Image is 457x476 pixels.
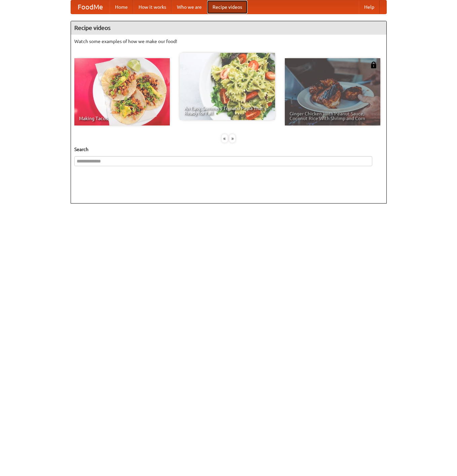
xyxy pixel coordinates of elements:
img: 483408.png [370,62,377,68]
a: An Easy, Summery Tomato Pasta That's Ready for Fall [180,53,275,120]
a: Making Tacos [74,58,170,125]
a: FoodMe [71,0,110,14]
a: Recipe videos [207,0,247,14]
div: » [229,134,235,143]
h5: Search [74,146,383,153]
a: Who we are [172,0,207,14]
div: « [222,134,228,143]
p: Watch some examples of how we make our food! [74,38,383,45]
a: How it works [133,0,172,14]
span: Making Tacos [79,116,165,121]
span: An Easy, Summery Tomato Pasta That's Ready for Fall [184,106,270,115]
a: Home [110,0,133,14]
h4: Recipe videos [71,21,386,35]
a: Help [359,0,380,14]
